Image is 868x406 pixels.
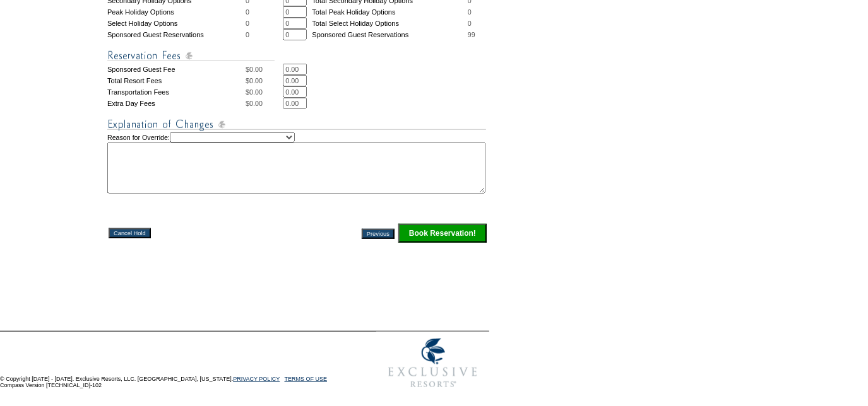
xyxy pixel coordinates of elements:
td: $ [246,64,283,75]
td: Reason for Override: [107,132,488,194]
td: Sponsored Guest Fee [107,64,246,75]
span: 0 [246,8,249,16]
td: Extra Day Fees [107,98,246,109]
td: Sponsored Guest Reservations [107,29,246,40]
span: 0.00 [249,100,263,107]
span: 0.00 [249,88,263,96]
td: Transportation Fees [107,86,246,98]
td: Peak Holiday Options [107,6,246,18]
td: Select Holiday Options [107,18,246,29]
td: $ [246,86,283,98]
span: 0.00 [249,66,263,73]
a: PRIVACY POLICY [233,376,280,382]
span: 99 [468,31,475,38]
td: Total Select Holiday Options [312,18,467,29]
span: 0 [468,20,472,27]
input: Click this button to finalize your reservation. [398,224,487,243]
img: Explanation of Changes [107,117,486,132]
td: $ [246,98,283,109]
td: $ [246,75,283,86]
td: Total Peak Holiday Options [312,6,467,18]
td: Total Resort Fees [107,75,246,86]
span: 0 [246,31,249,38]
img: Exclusive Resorts [376,332,489,395]
td: Sponsored Guest Reservations [312,29,467,40]
input: Cancel Hold [109,228,151,238]
a: TERMS OF USE [285,376,328,382]
span: 0 [246,20,249,27]
span: 0.00 [249,77,263,84]
img: Reservation Fees [107,48,275,64]
span: 0 [468,8,472,16]
input: Previous [362,229,395,239]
